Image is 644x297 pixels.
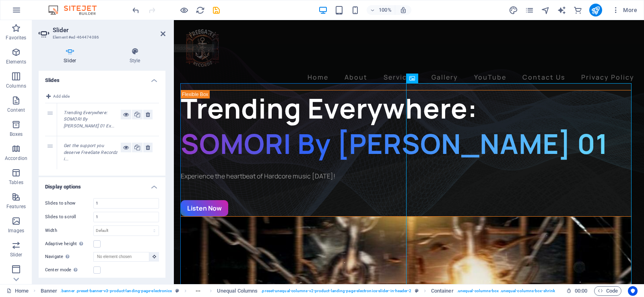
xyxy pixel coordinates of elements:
p: Favorites [6,35,26,41]
span: . preset-unequal-columns-v2-product-landing-page-electronics-slider-in-header-2 [261,286,411,296]
label: Navigate [45,252,93,262]
p: Tables [9,179,23,186]
p: Images [8,227,25,234]
button: design [509,5,518,15]
span: Click to select. Double-click to edit [217,286,258,296]
h4: Slider [39,47,105,64]
i: Navigator [541,6,550,15]
p: Slider [10,252,23,258]
i: Pages (Ctrl+Alt+S) [525,6,534,15]
button: reload [195,5,205,15]
button: save [211,5,221,15]
label: Adaptive height [45,239,93,249]
span: . unequal-columns-box .unequal-columns-box-shrink [457,286,555,296]
button: pages [525,5,535,15]
a: Click to cancel selection. Double-click to open Pages [6,286,29,296]
p: Accordion [5,155,27,162]
button: text_generator [557,5,567,15]
span: Click to select. Double-click to edit [41,286,58,296]
em: Get the support you deserve FreeGate Recordz i... [64,143,117,162]
i: Undo: Remove slide (Ctrl+Z) [131,6,140,15]
label: Center mode [45,265,93,275]
span: More [612,6,637,14]
i: On resize automatically adjust zoom level to fit chosen device. [400,6,407,14]
button: navigator [541,5,551,15]
h3: Element #ed-464474086 [53,34,149,41]
label: Slides to show [45,201,93,205]
i: AI Writer [557,6,566,15]
span: Add slide [53,92,70,101]
label: Width [45,228,93,233]
i: Design (Ctrl+Alt+Y) [509,6,518,15]
p: Content [7,107,25,113]
p: Elements [6,59,27,65]
span: Code [598,286,618,296]
h2: Slider [53,27,165,34]
label: Slides to scroll [45,215,93,219]
nav: breadcrumb [41,286,590,296]
p: Boxes [10,131,23,137]
button: publish [589,4,602,16]
i: This element is a customizable preset [175,289,179,293]
h4: Display options [39,177,165,192]
i: Publish [591,6,600,15]
button: 100% [367,5,395,15]
p: Features [6,203,26,210]
h6: 100% [379,5,392,15]
img: Editor Logo [46,5,107,15]
i: Save (Ctrl+S) [212,6,221,15]
span: . banner .preset-banner-v3-product-landing-page-electronics [60,286,172,296]
span: 00 00 [575,286,587,296]
em: Trending Everywhere: SOMORI By [PERSON_NAME] 01 Ex... [64,110,114,129]
h4: Slides [39,71,165,85]
h4: Style [105,47,165,64]
i: This element is a customizable preset [415,289,419,293]
span: : [580,288,582,294]
i: Reload page [196,6,205,15]
button: undo [131,5,140,15]
button: Add slide [45,92,71,101]
button: More [609,4,640,16]
i: Commerce [573,6,582,15]
button: Code [594,286,621,296]
span: Click to select. Double-click to edit [431,286,454,296]
input: No element chosen [93,252,149,262]
p: Columns [6,83,26,89]
button: commerce [573,5,583,15]
button: Usercentrics [628,286,638,296]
